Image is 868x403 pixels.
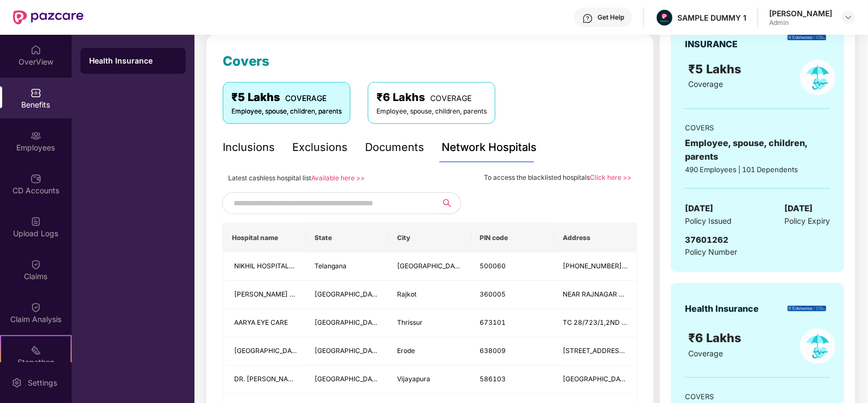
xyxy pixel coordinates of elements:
div: ₹5 Lakhs [231,89,342,106]
span: Policy Issued [685,215,732,227]
td: Telangana [306,253,388,281]
span: Rajkot [397,290,417,298]
td: 16-11-740/3/A ,GADDIANNARAM X ROADS, PILLAR NO : 29 DILSHUK NAGAR,Saroornagar [554,253,637,281]
td: NEAR RAJNAGAR CHOWK NANA MUVA MAIN ROAD, BESIDE SURYAMUKHI HANUMAN TEMPLE [554,281,637,309]
span: [GEOGRAPHIC_DATA] [315,347,382,355]
span: [PERSON_NAME] Eye Hospitals Pvt Ltd [234,290,354,298]
img: svg+xml;base64,PHN2ZyBpZD0iVXBsb2FkX0xvZ3MiIGRhdGEtbmFtZT0iVXBsb2FkIExvZ3MiIHhtbG5zPSJodHRwOi8vd3... [30,216,41,227]
span: Latest cashless hospital list [228,174,311,182]
td: DR. BIDARIS ASHWINI HOSPITAL- Only For SKDRDP [223,366,306,394]
td: Kerala [306,309,388,337]
div: Inclusions [223,139,275,156]
div: Get Help [597,13,624,22]
img: svg+xml;base64,PHN2ZyBpZD0iU2V0dGluZy0yMHgyMCIgeG1sbnM9Imh0dHA6Ly93d3cudzMub3JnLzIwMDAvc3ZnIiB3aW... [11,377,22,388]
th: State [306,223,388,253]
td: Gujarat [306,281,388,309]
div: Employee, spouse, children, parents [231,106,342,117]
span: NIKHIL HOSPITALS PVT LTD [234,262,322,270]
div: Admin [769,18,832,27]
span: DR. [PERSON_NAME][GEOGRAPHIC_DATA]- Only For SKDRDP [234,375,429,383]
span: [DATE] [685,202,713,215]
span: Telangana [315,262,347,270]
span: TC 28/723/1,2ND FLOOR PALLITHANAM, BUS STAND [563,318,732,326]
div: Network Hospitals [442,139,537,156]
a: Available here >> [311,174,365,182]
div: Stepathon [1,357,71,368]
span: [GEOGRAPHIC_DATA], [GEOGRAPHIC_DATA] [563,375,702,383]
td: Karnataka [306,366,388,394]
img: svg+xml;base64,PHN2ZyBpZD0iQmVuZWZpdHMiIHhtbG5zPSJodHRwOi8vd3d3LnczLm9yZy8yMDAwL3N2ZyIgd2lkdGg9Ij... [30,87,41,98]
img: svg+xml;base64,PHN2ZyBpZD0iRHJvcGRvd24tMzJ4MzIiIHhtbG5zPSJodHRwOi8vd3d3LnczLm9yZy8yMDAwL3N2ZyIgd2... [844,13,853,22]
div: [PERSON_NAME] [769,8,832,18]
span: [STREET_ADDRESS][PERSON_NAME] [563,347,680,355]
span: 586103 [480,375,506,383]
td: Netradeep Maxivision Eye Hospitals Pvt Ltd [223,281,306,309]
td: Hyderabad [388,253,471,281]
th: Address [554,223,637,253]
span: ₹5 Lakhs [688,62,745,76]
img: insurerLogo [788,35,826,41]
div: Employee, spouse, children, parents [376,106,487,117]
span: [GEOGRAPHIC_DATA] [234,347,302,355]
span: Address [563,234,628,242]
a: Click here >> [590,173,632,181]
div: SAMPLE DUMMY 1 [677,12,746,23]
th: PIN code [471,223,554,253]
td: 13 A, Palaniappa Street [554,337,637,366]
td: Vijayapura [388,366,471,394]
span: Hospital name [232,234,297,242]
span: [GEOGRAPHIC_DATA] [315,318,382,326]
div: Documents [365,139,424,156]
img: svg+xml;base64,PHN2ZyBpZD0iSG9tZSIgeG1sbnM9Imh0dHA6Ly93d3cudzMub3JnLzIwMDAvc3ZnIiB3aWR0aD0iMjAiIG... [30,45,41,55]
td: Rajkot [388,281,471,309]
img: svg+xml;base64,PHN2ZyBpZD0iQ2xhaW0iIHhtbG5zPSJodHRwOi8vd3d3LnczLm9yZy8yMDAwL3N2ZyIgd2lkdGg9IjIwIi... [30,259,41,270]
span: 673101 [480,318,506,326]
th: City [388,223,471,253]
span: COVERAGE [285,93,326,103]
div: ₹6 Lakhs [376,89,487,106]
img: svg+xml;base64,PHN2ZyBpZD0iSGVscC0zMngzMiIgeG1sbnM9Imh0dHA6Ly93d3cudzMub3JnLzIwMDAvc3ZnIiB3aWR0aD... [582,13,593,24]
div: Employee, spouse, children, parents [685,136,830,163]
span: [DATE] [784,202,813,215]
span: Coverage [688,349,723,358]
span: Coverage [688,79,723,89]
span: Erode [397,347,415,355]
td: TC 28/723/1,2ND FLOOR PALLITHANAM, BUS STAND [554,309,637,337]
span: Policy Number [685,247,737,256]
div: Settings [24,377,60,388]
span: search [434,199,461,207]
span: AARYA EYE CARE [234,318,288,326]
div: Health Insurance [89,55,177,66]
td: BLDE Road GACCHIINKATTI, COLONY VIJAYAPUR [554,366,637,394]
img: svg+xml;base64,PHN2ZyBpZD0iQ0RfQWNjb3VudHMiIGRhdGEtbmFtZT0iQ0QgQWNjb3VudHMiIHhtbG5zPSJodHRwOi8vd3... [30,173,41,184]
span: 500060 [480,262,506,270]
span: [GEOGRAPHIC_DATA] [315,290,382,298]
td: NIKHIL HOSPITALS PVT LTD [223,253,306,281]
button: search [434,192,461,214]
img: policyIcon [800,329,835,364]
div: COVERS [685,391,830,402]
td: LVS EYE HOSPITAL [223,337,306,366]
img: insurerLogo [788,306,826,312]
span: To access the blacklisted hospitals [484,173,590,181]
div: COVERS [685,122,830,133]
img: svg+xml;base64,PHN2ZyBpZD0iQ2xhaW0iIHhtbG5zPSJodHRwOi8vd3d3LnczLm9yZy8yMDAwL3N2ZyIgd2lkdGg9IjIwIi... [30,302,41,313]
div: GROUP HEALTH INSURANCE [685,24,780,51]
th: Hospital name [223,223,306,253]
div: Exclusions [292,139,348,156]
td: AARYA EYE CARE [223,309,306,337]
span: COVERAGE [430,93,471,103]
img: policyIcon [800,60,835,95]
span: 638009 [480,347,506,355]
img: Pazcare_Alternative_logo-01-01.png [657,10,672,26]
span: Vijayapura [397,375,430,383]
span: 37601262 [685,235,728,245]
img: svg+xml;base64,PHN2ZyBpZD0iRW1wbG95ZWVzIiB4bWxucz0iaHR0cDovL3d3dy53My5vcmcvMjAwMC9zdmciIHdpZHRoPS... [30,130,41,141]
span: ₹6 Lakhs [688,331,745,345]
span: Thrissur [397,318,423,326]
span: 360005 [480,290,506,298]
td: Erode [388,337,471,366]
img: New Pazcare Logo [13,10,84,24]
span: [GEOGRAPHIC_DATA] [397,262,465,270]
img: svg+xml;base64,PHN2ZyB4bWxucz0iaHR0cDovL3d3dy53My5vcmcvMjAwMC9zdmciIHdpZHRoPSIyMSIgaGVpZ2h0PSIyMC... [30,345,41,356]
